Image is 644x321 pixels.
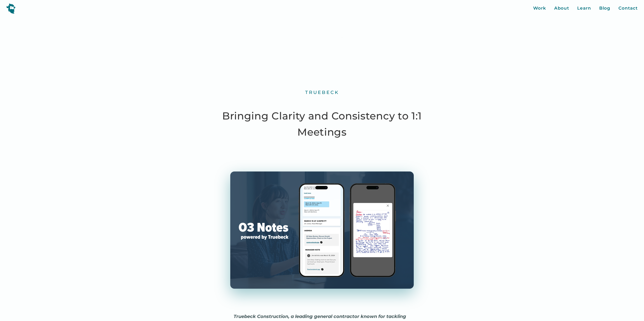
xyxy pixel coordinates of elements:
a: About [554,5,569,12]
a: Learn [577,5,591,12]
img: yeti logo icon [6,3,15,14]
a: Blog [599,5,611,12]
div: Truebeck [305,90,339,95]
a: Contact [618,5,637,12]
a: Work [533,5,546,12]
h1: Bringing Clarity and Consistency to 1:1 Meetings [208,108,436,140]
